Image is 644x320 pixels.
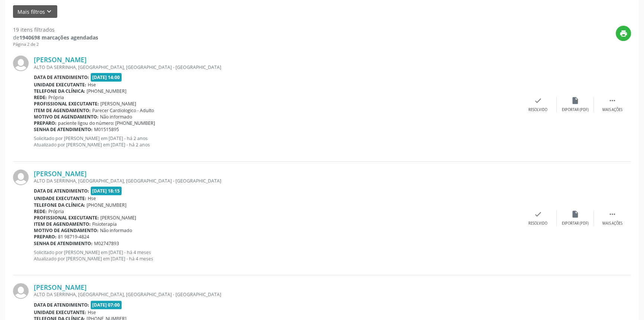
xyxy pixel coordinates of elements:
button: Mais filtroskeyboard_arrow_down [13,5,57,18]
b: Data de atendimento: [34,302,89,308]
b: Preparo: [34,234,57,240]
span: paciente ligou do número: [PHONE_NUMBER] [58,120,155,126]
i: check [534,210,542,218]
b: Item de agendamento: [34,221,91,227]
span: 81 98719-4824 [58,234,89,240]
span: Hse [88,309,96,316]
i: print [619,29,628,38]
div: Mais ações [602,221,622,226]
b: Data de atendimento: [34,74,89,80]
p: Solicitado por [PERSON_NAME] em [DATE] - há 4 meses Atualizado por [PERSON_NAME] em [DATE] - há 4... [34,249,519,262]
div: Resolvido [528,221,547,226]
i: insert_drive_file [571,96,579,105]
span: Própria [48,94,64,101]
img: img [13,56,29,71]
div: de [13,34,98,41]
b: Telefone da clínica: [34,202,85,208]
span: Hse [88,82,96,88]
i: insert_drive_file [571,210,579,218]
a: [PERSON_NAME] [34,283,87,291]
div: ALTO DA SERRINHA, [GEOGRAPHIC_DATA], [GEOGRAPHIC_DATA] - [GEOGRAPHIC_DATA] [34,64,519,70]
img: img [13,169,29,185]
b: Motivo de agendamento: [34,227,99,234]
div: Exportar (PDF) [562,107,589,113]
button: print [616,26,631,41]
span: [PERSON_NAME] [100,215,136,221]
div: Resolvido [528,107,547,113]
b: Profissional executante: [34,215,99,221]
span: Própria [48,208,64,215]
div: 19 itens filtrados [13,26,98,34]
a: [PERSON_NAME] [34,169,87,178]
span: [DATE] 14:00 [91,73,122,82]
div: Mais ações [602,107,622,113]
b: Rede: [34,94,47,101]
b: Motivo de agendamento: [34,114,99,120]
span: M02747893 [94,240,119,247]
b: Telefone da clínica: [34,88,85,94]
i:  [608,96,616,105]
span: Parecer Cardiologico - Adulto [92,107,154,114]
b: Senha de atendimento: [34,126,93,133]
div: ALTO DA SERRINHA, [GEOGRAPHIC_DATA], [GEOGRAPHIC_DATA] - [GEOGRAPHIC_DATA] [34,291,519,298]
span: [PHONE_NUMBER] [87,202,126,208]
b: Item de agendamento: [34,107,91,114]
span: Não informado [100,227,132,234]
i: keyboard_arrow_down [45,7,53,16]
b: Profissional executante: [34,101,99,107]
i: check [534,96,542,105]
span: Hse [88,195,96,202]
b: Unidade executante: [34,82,86,88]
span: [PERSON_NAME] [100,101,136,107]
b: Rede: [34,208,47,215]
p: Solicitado por [PERSON_NAME] em [DATE] - há 2 anos Atualizado por [PERSON_NAME] em [DATE] - há 2 ... [34,135,519,148]
span: Fisioterapia [92,221,117,227]
strong: 1940698 marcações agendadas [19,34,98,41]
span: Não informado [100,114,132,120]
a: [PERSON_NAME] [34,56,87,64]
b: Unidade executante: [34,309,86,316]
span: [DATE] 07:00 [91,301,122,309]
i:  [608,210,616,218]
span: M01515895 [94,126,119,133]
div: Exportar (PDF) [562,221,589,226]
b: Unidade executante: [34,195,86,202]
div: Página 2 de 2 [13,41,98,48]
b: Data de atendimento: [34,188,89,194]
span: [DATE] 18:15 [91,187,122,195]
span: [PHONE_NUMBER] [87,88,126,94]
div: ALTO DA SERRINHA, [GEOGRAPHIC_DATA], [GEOGRAPHIC_DATA] - [GEOGRAPHIC_DATA] [34,178,519,184]
b: Preparo: [34,120,57,126]
b: Senha de atendimento: [34,240,93,247]
img: img [13,283,29,299]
